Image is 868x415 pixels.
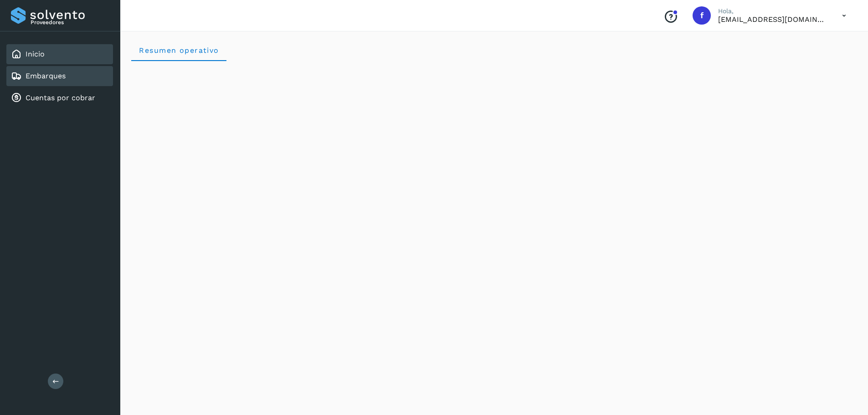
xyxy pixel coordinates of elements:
[6,88,113,108] div: Cuentas por cobrar
[6,66,113,86] div: Embarques
[26,50,45,58] a: Inicio
[6,44,113,64] div: Inicio
[26,93,95,102] a: Cuentas por cobrar
[718,15,827,24] p: facturacion@salgofreight.com
[139,46,219,55] span: Resumen operativo
[31,19,109,26] p: Proveedores
[26,72,66,80] a: Embarques
[718,7,827,15] p: Hola,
